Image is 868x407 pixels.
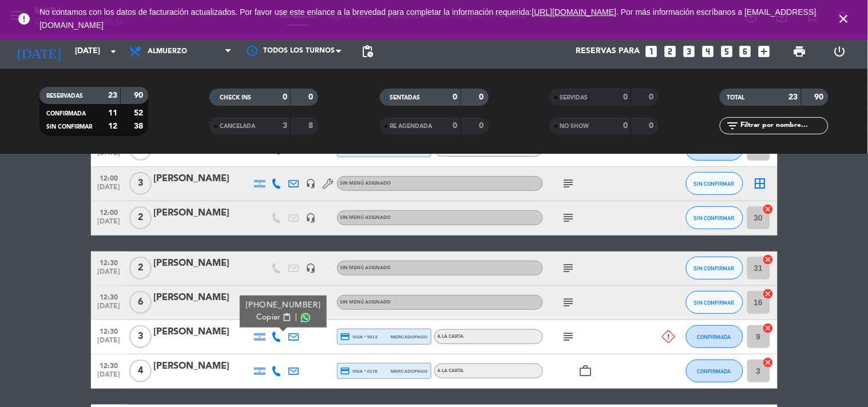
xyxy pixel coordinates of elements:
span: 6 [129,291,152,314]
button: CONFIRMADA [686,360,743,382]
div: [PERSON_NAME] [154,171,251,186]
i: looks_5 [719,44,734,59]
strong: 0 [453,93,458,101]
span: [DATE] [95,268,124,281]
i: close [837,12,851,26]
span: SIN CONFIRMAR [694,300,735,306]
i: error [17,12,31,26]
i: work_outline [579,364,593,378]
div: [PERSON_NAME] [154,325,251,340]
span: SENTADAS [390,95,421,101]
span: SERVIDAS [560,95,588,101]
strong: 52 [134,109,145,117]
strong: 0 [453,122,458,130]
strong: 0 [623,93,628,101]
span: 12:00 [95,205,124,218]
i: power_settings_new [833,45,846,58]
span: visa * 5013 [340,332,378,342]
i: subject [562,296,576,309]
div: [PERSON_NAME] [154,359,251,374]
i: headset_mic [306,213,316,223]
button: SIN CONFIRMAR [686,172,743,195]
a: [URL][DOMAIN_NAME] [532,7,617,17]
i: subject [562,177,576,190]
strong: 3 [283,122,287,130]
span: Sin menú asignado [340,266,391,270]
strong: 8 [309,122,316,130]
i: [DATE] [9,39,69,64]
span: pending_actions [360,45,374,58]
span: A LA CARTA [438,334,464,339]
strong: 38 [134,122,145,130]
strong: 0 [309,93,316,101]
i: add_box [757,44,772,59]
strong: 23 [789,93,798,101]
i: headset_mic [306,263,316,273]
strong: 0 [283,93,287,101]
span: CANCELADA [220,123,255,129]
span: [DATE] [95,218,124,231]
button: SIN CONFIRMAR [686,206,743,229]
i: credit_card [340,332,351,342]
span: CONFIRMADA [697,368,731,374]
input: Filtrar por nombre... [739,119,828,132]
span: Sin menú asignado [340,216,391,220]
i: looks_3 [681,44,696,59]
i: looks_two [663,44,677,59]
span: Reservas para [576,47,640,56]
button: Copiarcontent_paste [256,312,291,324]
button: SIN CONFIRMAR [686,257,743,280]
span: CONFIRMADA [697,334,731,340]
i: headset_mic [306,178,316,189]
div: [PERSON_NAME] [154,256,251,271]
i: cancel [763,254,774,265]
span: SIN CONFIRMAR [46,124,92,130]
strong: 0 [649,93,656,101]
strong: 90 [815,93,826,101]
strong: 11 [108,109,117,117]
strong: 0 [623,122,628,130]
i: border_all [754,177,767,190]
i: arrow_drop_down [106,45,120,58]
i: looks_6 [738,44,753,59]
i: subject [562,330,576,344]
strong: 0 [479,122,486,130]
i: looks_4 [700,44,715,59]
span: CONFIRMADA [46,111,86,117]
span: RE AGENDADA [390,123,433,129]
strong: 0 [649,122,656,130]
i: cancel [763,357,774,368]
strong: 0 [479,93,486,101]
i: cancel [763,203,774,215]
span: [DATE] [95,371,124,384]
span: Copiar [256,312,280,324]
i: cancel [763,288,774,300]
span: CHECK INS [220,95,251,101]
div: [PERSON_NAME] [154,290,251,305]
span: Almuerzo [148,47,187,55]
div: LOG OUT [820,34,859,69]
strong: 90 [134,91,145,99]
span: 12:00 [95,171,124,184]
a: . Por más información escríbanos a [EMAIL_ADDRESS][DOMAIN_NAME] [39,7,817,30]
i: credit_card [340,366,351,376]
div: [PERSON_NAME] [154,206,251,221]
strong: 23 [108,91,117,99]
span: 12:30 [95,324,124,337]
span: content_paste [282,313,291,322]
span: SIN CONFIRMAR [694,215,735,221]
span: 4 [129,360,152,382]
span: Sin menú asignado [340,181,391,186]
span: 12:30 [95,290,124,303]
span: print [793,45,807,58]
i: filter_list [726,119,739,133]
span: SIN CONFIRMAR [694,181,735,187]
span: | [295,312,297,324]
span: 2 [129,206,152,229]
span: NO SHOW [560,123,589,129]
span: [DATE] [95,183,124,197]
i: subject [562,261,576,275]
strong: 12 [108,122,117,130]
span: 12:30 [95,358,124,372]
span: RESERVADAS [46,93,83,99]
